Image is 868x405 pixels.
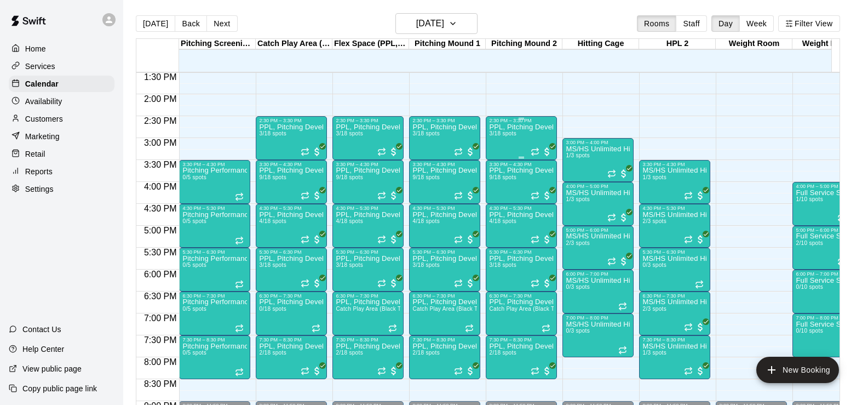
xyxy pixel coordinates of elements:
[182,350,206,356] span: 0/5 spots filled
[695,322,706,333] span: All customers have paid
[531,279,539,288] span: Recurring event
[416,16,444,31] h6: [DATE]
[676,15,707,32] button: Staff
[542,324,550,333] span: Recurring event
[566,271,630,277] div: 6:00 PM – 7:00 PM
[25,78,59,89] p: Calendar
[796,315,860,321] div: 7:00 PM – 8:00 PM
[796,271,860,277] div: 6:00 PM – 7:00 PM
[454,191,463,200] span: Recurring event
[412,118,477,123] div: 2:30 PM – 3:30 PM
[141,116,180,126] span: 2:30 PM
[412,293,477,299] div: 6:30 PM – 7:30 PM
[695,280,704,289] span: Recurring event
[141,226,180,235] span: 5:00 PM
[642,293,707,299] div: 6:30 PM – 7:30 PM
[639,292,710,335] div: 6:30 PM – 7:30 PM: MS/HS Unlimited Hitting
[465,366,476,377] span: All customers have paid
[336,174,363,180] span: 9/18 spots filled
[695,366,706,377] span: All customers have paid
[566,227,630,233] div: 5:00 PM – 6:00 PM
[792,226,864,270] div: 5:00 PM – 6:00 PM: Full Service Sports Performance
[412,306,699,312] span: Catch Play Area (Black Turf), [GEOGRAPHIC_DATA] 1, [GEOGRAPHIC_DATA], Flex Space (PPL, Green Turf)
[259,249,324,255] div: 5:30 PM – 6:30 PM
[778,15,840,32] button: Filter View
[639,204,710,248] div: 4:30 PM – 5:30 PM: MS/HS Unlimited Hitting
[796,328,823,334] span: 0/10 spots filled
[412,262,439,268] span: 3/18 spots filled
[642,350,666,356] span: 1/3 spots filled
[486,39,562,49] div: Pitching Mound 2
[542,234,553,245] span: All customers have paid
[639,335,710,379] div: 7:30 PM – 8:30 PM: MS/HS Unlimited Hitting
[562,270,634,313] div: 6:00 PM – 7:00 PM: MS/HS Unlimited Hitting
[639,248,710,292] div: 5:30 PM – 6:30 PM: MS/HS Unlimited Hitting
[312,146,323,157] span: All customers have paid
[489,206,554,211] div: 4:30 PM – 5:30 PM
[642,162,707,167] div: 3:30 PM – 4:30 PM
[179,160,250,204] div: 3:30 PM – 4:30 PM: Pitching Performance Lab - Assessment Bullpen And Movement Screen
[792,313,864,357] div: 7:00 PM – 8:00 PM: Full Service Sports Performance
[25,149,45,159] p: Retail
[256,204,327,248] div: 4:30 PM – 5:30 PM: PPL, Pitching Development Session
[489,218,516,224] span: 4/18 spots filled
[259,262,286,268] span: 3/18 spots filled
[388,190,399,201] span: All customers have paid
[716,39,792,49] div: Weight Room
[141,313,180,323] span: 7:00 PM
[412,337,477,343] div: 7:30 PM – 8:30 PM
[388,234,399,245] span: All customers have paid
[259,218,286,224] span: 4/18 spots filled
[489,293,554,299] div: 6:30 PM – 7:30 PM
[377,147,386,156] span: Recurring event
[141,138,180,147] span: 3:00 PM
[25,61,55,72] p: Services
[336,350,363,356] span: 2/18 spots filled
[566,196,590,202] span: 1/3 spots filled
[542,278,553,289] span: All customers have paid
[618,302,627,311] span: Recurring event
[141,182,180,191] span: 4:00 PM
[409,160,480,204] div: 3:30 PM – 4:30 PM: PPL, Pitching Development Session
[332,248,404,292] div: 5:30 PM – 6:30 PM: PPL, Pitching Development Session
[9,58,114,75] div: Services
[618,256,629,267] span: All customers have paid
[336,306,622,312] span: Catch Play Area (Black Turf), [GEOGRAPHIC_DATA] 1, [GEOGRAPHIC_DATA], Flex Space (PPL, Green Turf)
[796,184,860,189] div: 4:00 PM – 5:00 PM
[409,248,480,292] div: 5:30 PM – 6:30 PM: PPL, Pitching Development Session
[395,13,478,34] button: [DATE]
[336,249,400,255] div: 5:30 PM – 6:30 PM
[388,278,399,289] span: All customers have paid
[566,284,590,290] span: 0/3 spots filled
[25,113,63,124] p: Customers
[531,191,539,200] span: Recurring event
[182,174,206,180] span: 0/5 spots filled
[489,306,775,312] span: Catch Play Area (Black Turf), [GEOGRAPHIC_DATA] 1, [GEOGRAPHIC_DATA], Flex Space (PPL, Green Turf)
[486,204,557,248] div: 4:30 PM – 5:30 PM: PPL, Pitching Development Session
[312,278,323,289] span: All customers have paid
[739,15,774,32] button: Week
[566,315,630,321] div: 7:00 PM – 8:00 PM
[409,39,486,49] div: Pitching Mound 1
[542,190,553,201] span: All customers have paid
[566,240,590,246] span: 2/3 spots filled
[256,335,327,379] div: 7:30 PM – 8:30 PM: PPL, Pitching Development Session
[301,279,309,288] span: Recurring event
[22,344,64,355] p: Help Center
[9,163,114,180] a: Reports
[9,76,114,92] div: Calendar
[454,367,463,375] span: Recurring event
[332,116,404,160] div: 2:30 PM – 3:30 PM: PPL, Pitching Development Session
[412,130,439,136] span: 3/18 spots filled
[312,324,320,333] span: Recurring event
[336,218,363,224] span: 4/18 spots filled
[562,182,634,226] div: 4:00 PM – 5:00 PM: MS/HS Unlimited Hitting
[179,39,256,49] div: Pitching Screenings
[684,323,693,332] span: Recurring event
[388,366,399,377] span: All customers have paid
[489,249,554,255] div: 5:30 PM – 6:30 PM
[454,235,463,244] span: Recurring event
[409,204,480,248] div: 4:30 PM – 5:30 PM: PPL, Pitching Development Session
[141,270,180,279] span: 6:00 PM
[25,184,54,195] p: Settings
